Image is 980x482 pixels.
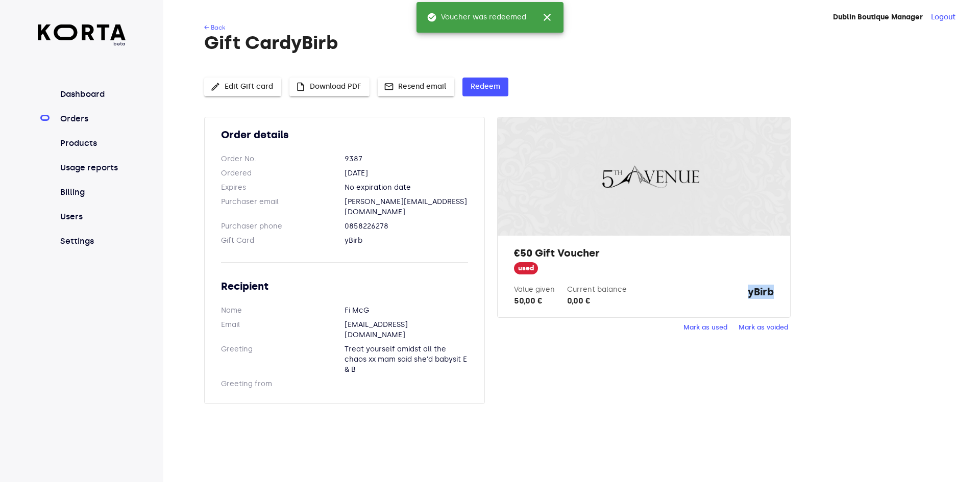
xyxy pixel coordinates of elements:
strong: yBirb [748,285,774,307]
dd: [DATE] [345,168,468,179]
a: Products [58,137,126,149]
span: Voucher was redeemed [427,12,526,22]
h1: Gift Card yBirb [204,33,937,53]
div: 50,00 € [514,295,555,307]
h2: Recipient [221,279,468,293]
span: Redeem [471,81,500,93]
span: beta [38,40,126,47]
button: Redeem [462,78,508,96]
button: Resend email [378,78,454,96]
img: Korta [38,24,126,40]
button: Mark as voided [736,320,791,336]
dd: [PERSON_NAME][EMAIL_ADDRESS][DOMAIN_NAME] [345,197,468,217]
button: close [535,5,559,30]
a: Dashboard [58,88,126,100]
dd: yBirb [345,236,468,246]
a: Settings [58,235,126,247]
span: close [541,11,553,23]
dt: Name [221,306,345,316]
label: Value given [514,285,555,294]
dt: Expires [221,183,345,193]
a: Billing [58,186,126,198]
a: ← Back [204,24,225,31]
h2: Order details [221,128,468,142]
span: Mark as voided [739,322,788,334]
dd: No expiration date [345,183,468,193]
div: 0,00 € [567,295,627,307]
span: mail [384,82,394,92]
button: Download PDF [289,78,370,96]
a: Orders [58,113,126,125]
span: Resend email [386,81,446,93]
a: Edit Gift card [204,81,281,90]
strong: Dublin Boutique Manager [833,13,923,21]
dt: Order No. [221,154,345,164]
span: used [514,264,538,273]
span: Mark as used [683,322,727,334]
dd: [EMAIL_ADDRESS][DOMAIN_NAME] [345,320,468,340]
dt: Greeting [221,344,345,375]
dd: Treat yourself amidst all the chaos xx mam said she'd babysit E & B [345,344,468,375]
span: insert_drive_file [296,82,306,92]
button: Mark as used [681,320,730,336]
button: Logout [931,12,955,22]
dt: Greeting from [221,379,345,389]
dt: Email [221,320,345,340]
span: Edit Gift card [212,81,273,93]
dt: Ordered [221,168,345,179]
dd: 9387 [345,154,468,164]
span: Download PDF [298,81,361,93]
label: Current balance [567,285,627,294]
h2: €50 Gift Voucher [514,246,773,260]
dd: Fi McG [345,306,468,316]
dt: Purchaser phone [221,221,345,232]
dd: 0858226278 [345,221,468,232]
a: Users [58,211,126,223]
a: beta [38,24,126,47]
a: Usage reports [58,162,126,174]
dt: Gift Card [221,236,345,246]
dt: Purchaser email [221,197,345,217]
button: Edit Gift card [204,78,281,96]
span: edit [210,82,220,92]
